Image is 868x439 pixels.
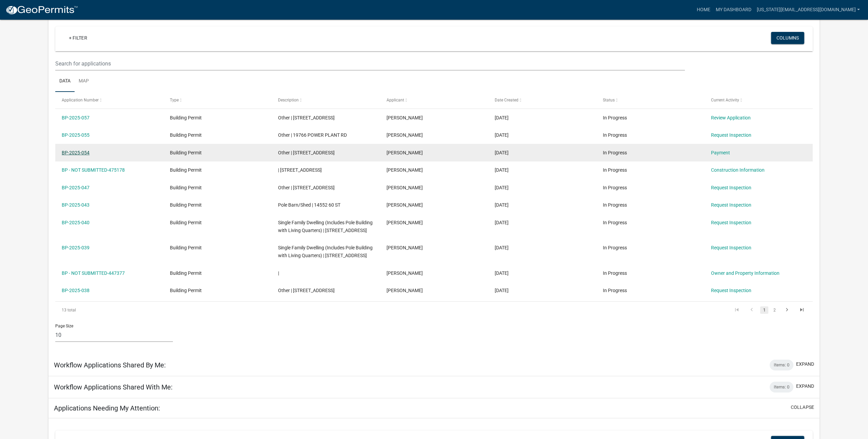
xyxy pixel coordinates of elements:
[170,245,202,250] span: Building Permit
[711,220,751,225] a: Request Inspection
[278,167,322,173] span: | 7114 77 ST
[603,288,627,293] span: In Progress
[54,361,166,369] h5: Workflow Applications Shared By Me:
[62,115,90,120] a: BP-2025-057
[387,132,423,138] span: Ryanne Prochnow
[170,132,202,138] span: Building Permit
[754,3,863,16] a: [US_STATE][EMAIL_ADDRESS][DOMAIN_NAME]
[770,306,778,314] a: 2
[730,306,743,314] a: go to first page
[278,270,279,276] span: |
[170,288,202,293] span: Building Permit
[62,132,90,138] a: BP-2025-055
[713,3,754,16] a: My Dashboard
[495,270,509,276] span: 07/09/2025
[791,404,814,411] button: collapse
[387,270,423,276] span: Ryanne Prochnow
[278,288,335,293] span: Other | 15155 EDDYVILLE RD
[781,306,793,314] a: go to next page
[170,202,202,208] span: Building Permit
[62,202,90,208] a: BP-2025-043
[596,92,705,108] datatable-header-cell: Status
[387,220,423,225] span: Ryanne Prochnow
[495,202,509,208] span: 07/25/2025
[170,167,202,173] span: Building Permit
[771,32,804,44] button: Columns
[54,383,173,391] h5: Workflow Applications Shared With Me:
[55,302,205,319] div: 13 total
[711,202,751,208] a: Request Inspection
[711,98,739,102] span: Current Activity
[711,288,751,293] a: Request Inspection
[62,98,99,102] span: Application Number
[278,220,373,233] span: Single Family Dwelling (Includes Pole Building with Living Quarters) | 13533 ANGLE RD
[48,14,820,354] div: collapse
[387,98,404,102] span: Applicant
[278,98,299,102] span: Description
[62,185,90,190] a: BP-2025-047
[488,92,596,108] datatable-header-cell: Date Created
[272,92,380,108] datatable-header-cell: Description
[495,185,509,190] span: 08/11/2025
[796,383,814,390] button: expand
[711,185,751,190] a: Request Inspection
[603,185,627,190] span: In Progress
[62,270,125,276] a: BP - NOT SUBMITTED-447377
[278,185,335,190] span: Other | 8339 110 AVE
[770,382,793,393] div: Items: 0
[603,270,627,276] span: In Progress
[705,92,813,108] datatable-header-cell: Current Activity
[75,71,93,92] a: Map
[387,115,423,120] span: Ryanne Prochnow
[55,71,75,92] a: Data
[495,220,509,225] span: 07/10/2025
[603,132,627,138] span: In Progress
[170,98,179,102] span: Type
[170,185,202,190] span: Building Permit
[387,288,423,293] span: Ryanne Prochnow
[760,306,768,314] a: 1
[62,288,90,293] a: BP-2025-038
[745,306,758,314] a: go to previous page
[711,115,751,120] a: Review Application
[63,32,93,44] a: + Filter
[62,220,90,225] a: BP-2025-040
[495,245,509,250] span: 07/10/2025
[495,115,509,120] span: 09/12/2025
[170,220,202,225] span: Building Permit
[380,92,488,108] datatable-header-cell: Applicant
[55,92,163,108] datatable-header-cell: Application Number
[62,167,125,173] a: BP - NOT SUBMITTED-475178
[711,245,751,250] a: Request Inspection
[495,150,509,155] span: 09/08/2025
[603,98,615,102] span: Status
[770,360,793,370] div: Items: 0
[387,150,423,155] span: Ryanne Prochnow
[278,202,340,208] span: Pole Barn/Shed | 14552 60 ST
[62,245,90,250] a: BP-2025-039
[769,304,780,316] li: page 2
[278,150,335,155] span: Other | 7114 77 ST
[603,245,627,250] span: In Progress
[603,150,627,155] span: In Progress
[711,270,780,276] a: Owner and Property Information
[495,288,509,293] span: 07/03/2025
[495,98,518,102] span: Date Created
[55,57,685,71] input: Search for applications
[603,167,627,173] span: In Progress
[711,150,730,155] a: Payment
[495,167,509,173] span: 09/08/2025
[387,202,423,208] span: Ryanne Prochnow
[170,270,202,276] span: Building Permit
[387,245,423,250] span: Ryanne Prochnow
[603,220,627,225] span: In Progress
[759,304,769,316] li: page 1
[62,150,90,155] a: BP-2025-054
[495,132,509,138] span: 09/09/2025
[170,150,202,155] span: Building Permit
[54,404,160,412] h5: Applications Needing My Attention:
[387,167,423,173] span: Ryanne Prochnow
[694,3,713,16] a: Home
[278,245,373,258] span: Single Family Dwelling (Includes Pole Building with Living Quarters) | 18751 140 AVE
[796,361,814,368] button: expand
